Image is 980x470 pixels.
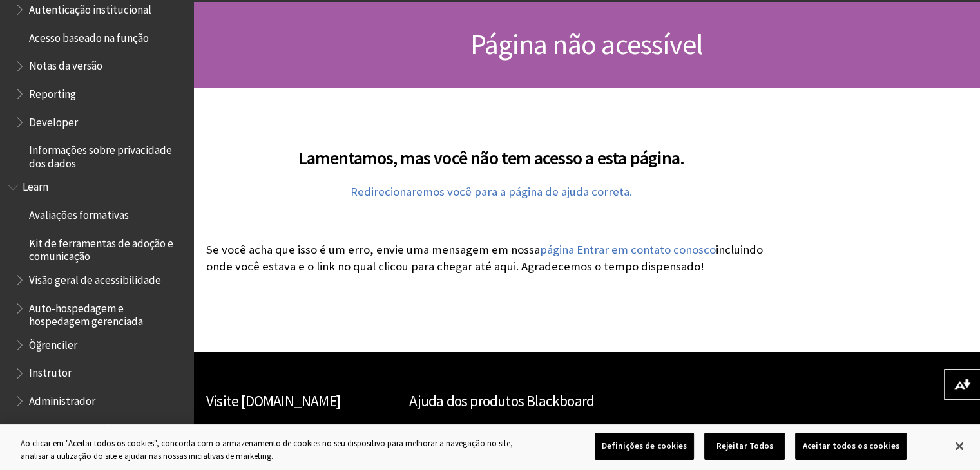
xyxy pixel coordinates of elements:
[29,140,184,170] span: Informações sobre privacidade dos dados
[29,232,184,263] span: Kit de ferramentas de adoção e comunicação
[29,83,76,100] span: Reporting
[945,432,974,460] button: Fechar
[29,111,78,129] span: Developer
[704,433,785,460] button: Rejeitar Todos
[206,129,776,171] h2: Lamentamos, mas você não tem acesso a esta página.
[470,26,703,62] span: Página não acessível
[29,204,129,221] span: Avaliações formativas
[29,297,184,328] span: Auto-hospedagem e hospedagem gerenciada
[29,390,95,408] span: Administrador
[29,418,157,436] span: Habilite a experiência Ultra
[29,334,77,352] span: Öğrenciler
[206,391,340,410] a: Visite [DOMAIN_NAME]
[351,184,632,200] a: Redirecionaremos você para a página de ajuda correta.
[21,437,539,462] div: Ao clicar em "Aceitar todos os cookies", concorda com o armazenamento de cookies no seu dispositi...
[29,55,102,73] span: Notas da versão
[795,433,906,460] button: Aceitar todos os cookies
[409,390,764,413] h2: Ajuda dos produtos Blackboard
[540,242,716,258] a: página Entrar em contato conosco
[29,362,72,380] span: Instrutor
[29,27,149,44] span: Acesso baseado na função
[29,269,161,287] span: Visão geral de acessibilidade
[8,176,186,469] nav: Book outline for Blackboard Learn Help
[595,433,695,460] button: Definições de cookies
[206,241,776,275] p: Se você acha que isso é um erro, envie uma mensagem em nossa incluindo onde você estava e o link ...
[23,176,48,194] span: Learn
